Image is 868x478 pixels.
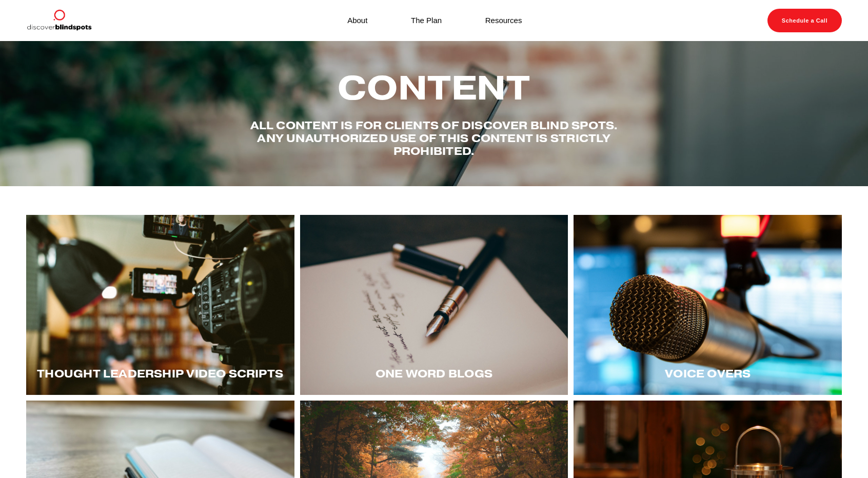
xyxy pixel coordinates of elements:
a: Schedule a Call [767,9,842,32]
span: Thought LEadership Video Scripts [37,367,283,381]
h2: Content [231,70,637,106]
a: About [347,13,367,27]
a: Resources [485,13,522,27]
span: One word blogs [376,367,492,381]
img: Discover Blind Spots [26,9,92,32]
span: Voice Overs [665,367,751,381]
h4: All content is for Clients of Discover Blind spots. Any unauthorized use of this content is stric... [231,120,637,158]
a: The Plan [411,13,442,27]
